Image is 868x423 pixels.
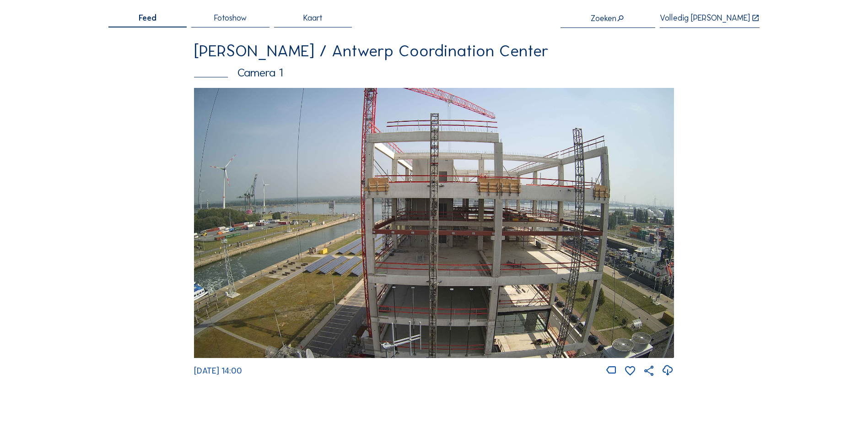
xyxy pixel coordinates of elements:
[214,14,247,22] span: Fotoshow
[660,14,750,22] div: Volledig [PERSON_NAME]
[303,14,323,22] span: Kaart
[194,366,242,376] span: [DATE] 14:00
[139,14,156,22] span: Feed
[194,43,674,59] div: [PERSON_NAME] / Antwerp Coordination Center
[194,67,674,78] div: Camera 1
[194,88,674,358] img: Image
